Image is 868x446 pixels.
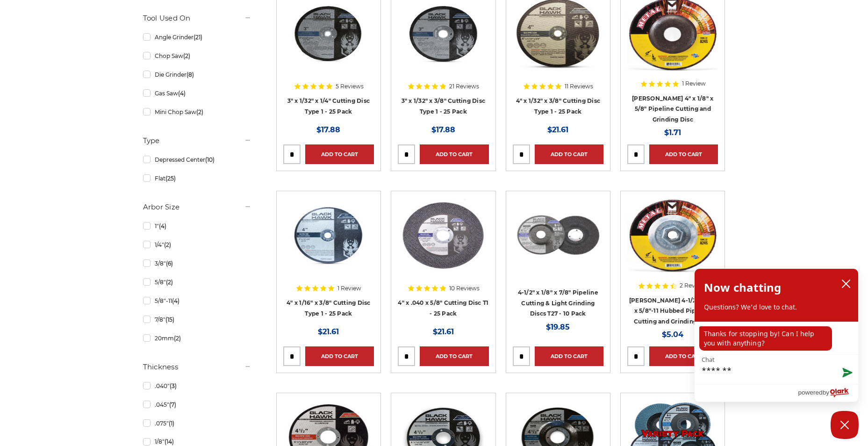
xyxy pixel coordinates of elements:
[305,144,374,164] a: Add to Cart
[159,223,166,230] span: (4)
[695,322,858,354] div: chat
[165,316,174,323] span: (15)
[174,335,181,342] span: (2)
[546,323,570,331] span: $19.85
[629,297,717,325] a: [PERSON_NAME] 4-1/2" x 1/8" x 5/8"-11 Hubbed Pipeline Cutting and Grinding Disc
[431,125,455,134] span: $17.88
[172,297,179,304] span: (4)
[165,438,174,445] span: (14)
[196,108,203,115] span: (2)
[513,198,603,317] a: View of Black Hawk's 4 1/2 inch T27 pipeline disc, showing both front and back of the grinding wh...
[143,29,251,45] a: Angle Grinder
[318,327,339,336] span: $21.61
[143,13,251,24] h5: Tool Used On
[839,277,854,291] button: close chatbox
[143,218,251,234] a: 1"
[649,144,718,164] a: Add to Cart
[143,255,251,272] a: 3/8"
[143,415,251,432] a: .075"
[143,330,251,346] a: 20mm
[420,144,488,164] a: Add to Cart
[143,66,251,83] a: Die Grinder
[166,279,173,286] span: (2)
[798,387,822,398] span: powered
[143,135,251,146] h5: Type
[143,104,251,120] a: Mini Chop Saw
[704,278,781,297] h2: Now chatting
[143,293,251,309] a: 5/8"-11
[143,237,251,253] a: 1/4"
[143,311,251,328] a: 7/8"
[205,156,215,163] span: (10)
[164,241,171,248] span: (2)
[704,302,849,312] p: Questions? We'd love to chat.
[143,361,251,373] h5: Thickness
[513,198,603,273] img: View of Black Hawk's 4 1/2 inch T27 pipeline disc, showing both front and back of the grinding wh...
[398,198,488,317] a: 4 inch cut off wheel for angle grinder
[283,198,374,317] a: 4" x 1/16" x 3/8" Cutting Disc
[702,356,715,363] label: Chat
[169,420,174,427] span: (1)
[194,34,202,41] span: (21)
[187,71,194,78] span: (8)
[433,327,454,336] span: $21.61
[178,90,186,97] span: (4)
[420,346,488,366] a: Add to Cart
[699,326,832,351] p: Thanks for stopping by! Can I help you with anything?
[823,387,829,398] span: by
[694,268,859,402] div: olark chatbox
[831,411,859,439] button: Close Chatbox
[627,198,718,273] img: Mercer 4-1/2" x 1/8" x 5/8"-11 Hubbed Cutting and Light Grinding Wheel
[143,396,251,413] a: .045"
[143,85,251,101] a: Gas Saw
[664,128,681,137] span: $1.71
[143,151,251,168] a: Depressed Center
[166,260,173,267] span: (6)
[649,346,718,366] a: Add to Cart
[143,48,251,64] a: Chop Saw
[143,201,251,213] h5: Arbor Size
[143,274,251,290] a: 5/8"
[632,95,713,123] a: [PERSON_NAME] 4" x 1/8" x 5/8" Pipeline Cutting and Grinding Disc
[169,401,176,408] span: (7)
[283,198,374,273] img: 4" x 1/16" x 3/8" Cutting Disc
[165,175,176,182] span: (25)
[398,198,488,273] img: 4 inch cut off wheel for angle grinder
[170,382,177,389] span: (3)
[143,170,251,187] a: Flat
[798,384,858,402] a: Powered by Olark
[547,125,568,134] span: $21.61
[535,144,603,164] a: Add to Cart
[305,346,374,366] a: Add to Cart
[143,378,251,394] a: .040"
[835,362,858,384] button: Send message
[662,330,683,339] span: $5.04
[316,125,340,134] span: $17.88
[627,198,718,317] a: Mercer 4-1/2" x 1/8" x 5/8"-11 Hubbed Cutting and Light Grinding Wheel
[183,52,190,59] span: (2)
[535,346,603,366] a: Add to Cart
